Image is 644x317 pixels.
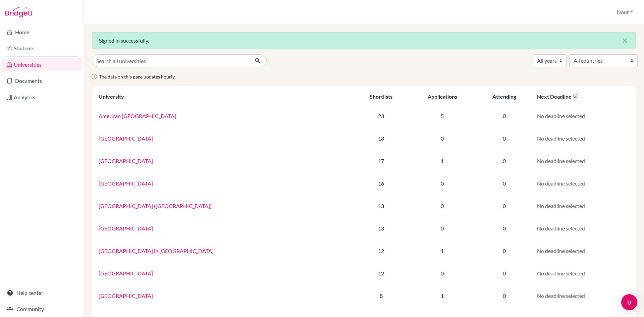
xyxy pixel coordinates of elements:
a: [GEOGRAPHIC_DATA] [99,293,153,299]
button: Nour [614,6,636,18]
div: Next deadline [537,93,578,100]
span: No deadline selected [537,270,585,276]
a: Home [1,25,82,39]
input: Search all universities [92,54,249,67]
div: Applications [428,93,457,100]
td: 1 [409,284,476,307]
span: No deadline selected [537,293,585,299]
td: 12 [354,240,409,262]
td: 0 [409,195,476,217]
div: Shortlists [370,93,392,100]
a: Community [1,302,82,316]
a: [GEOGRAPHIC_DATA] [99,180,153,187]
button: Close [614,33,636,49]
td: 0 [476,172,533,195]
div: Signed in successfully. [92,32,636,49]
td: 1 [409,150,476,172]
td: 0 [409,127,476,150]
span: The data on this page updates hourly. [99,74,175,80]
td: 0 [476,105,533,127]
td: 8 [354,284,409,307]
a: [GEOGRAPHIC_DATA] [99,225,153,231]
span: No deadline selected [537,158,585,164]
a: Universities [1,58,82,71]
td: 0 [476,150,533,172]
th: University [95,89,354,105]
div: Open Intercom Messenger [621,294,637,310]
td: 16 [354,172,409,195]
a: Documents [1,74,82,88]
td: 18 [354,127,409,150]
a: Help center [1,286,82,300]
span: No deadline selected [537,203,585,209]
span: No deadline selected [537,113,585,119]
td: 23 [354,105,409,127]
td: 0 [409,262,476,284]
td: 12 [354,262,409,284]
a: [GEOGRAPHIC_DATA] ([GEOGRAPHIC_DATA]) [99,203,212,209]
span: No deadline selected [537,248,585,254]
a: Analytics [1,91,82,104]
a: American [GEOGRAPHIC_DATA] [99,113,176,119]
a: [GEOGRAPHIC_DATA] [99,270,153,276]
a: [GEOGRAPHIC_DATA] in [GEOGRAPHIC_DATA] [99,248,214,254]
span: No deadline selected [537,135,585,142]
a: [GEOGRAPHIC_DATA] [99,135,153,142]
td: 0 [409,217,476,240]
td: 13 [354,195,409,217]
span: No deadline selected [537,180,585,187]
a: Students [1,42,82,55]
td: 0 [476,284,533,307]
td: 1 [409,240,476,262]
img: Bridge-U [5,7,32,17]
td: 0 [476,262,533,284]
td: 17 [354,150,409,172]
td: 0 [409,172,476,195]
a: [GEOGRAPHIC_DATA] [99,158,153,164]
td: 13 [354,217,409,240]
td: 0 [476,240,533,262]
i: close [621,37,629,45]
div: Attending [492,93,516,100]
span: No deadline selected [537,225,585,231]
td: 0 [476,217,533,240]
td: 5 [409,105,476,127]
td: 0 [476,127,533,150]
td: 0 [476,195,533,217]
